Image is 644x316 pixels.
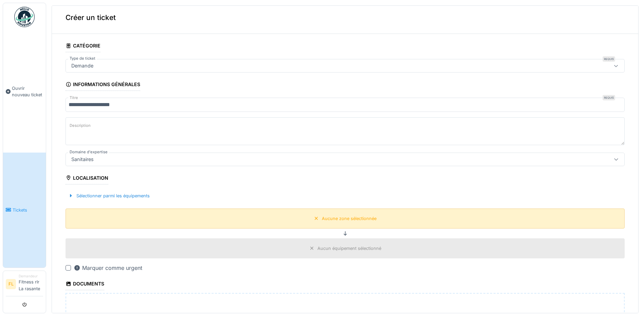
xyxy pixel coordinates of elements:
label: Type de ticket [68,56,97,61]
div: Créer un ticket [52,1,638,34]
div: Aucune zone sélectionnée [322,215,376,222]
span: Tickets [13,207,43,213]
div: Sanitaires [69,156,96,163]
div: Marquer comme urgent [74,264,142,272]
div: Documents [66,279,104,290]
img: Badge_color-CXgf-gQk.svg [14,7,35,27]
div: Catégorie [66,41,100,52]
div: Localisation [66,173,108,184]
a: Tickets [3,153,46,268]
li: Fitness rlr La rasante [19,274,43,295]
li: FL [6,279,16,289]
label: Description [68,121,92,130]
span: Ouvrir nouveau ticket [12,85,43,98]
a: Ouvrir nouveau ticket [3,31,46,153]
div: Aucun équipement sélectionné [317,245,381,252]
div: Requis [603,95,615,100]
label: Titre [68,95,79,101]
div: Requis [603,56,615,62]
div: Informations générales [66,79,140,91]
div: Sélectionner parmi les équipements [66,191,152,200]
a: FL DemandeurFitness rlr La rasante [6,274,43,296]
div: Demandeur [19,274,43,279]
label: Domaine d'expertise [68,149,109,155]
div: Demande [69,62,96,70]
